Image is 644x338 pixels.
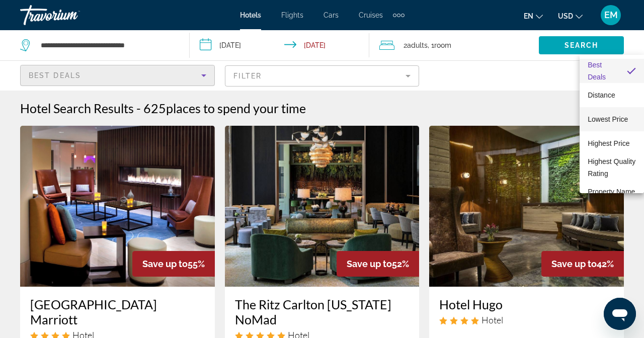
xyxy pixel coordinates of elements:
[604,298,636,330] iframe: Кнопка запуска окна обмена сообщениями
[580,55,644,193] div: Sort by
[588,91,615,99] span: Distance
[588,139,629,147] span: Highest Price
[588,188,635,196] span: Property Name
[588,115,628,123] span: Lowest Price
[588,157,635,178] span: Highest Quality Rating
[588,61,606,81] span: Best Deals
